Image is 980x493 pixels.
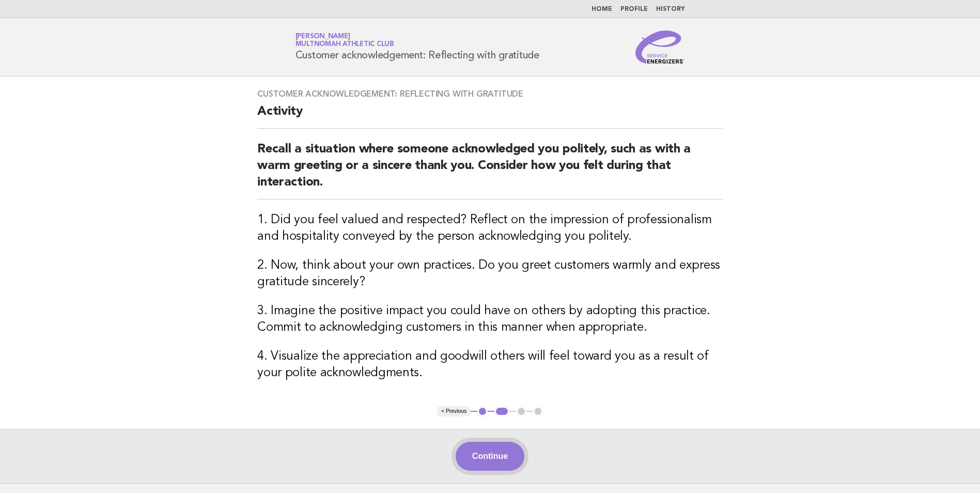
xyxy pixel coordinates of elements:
[437,406,471,417] button: < Previous
[494,406,509,417] button: 2
[620,6,648,12] a: Profile
[257,141,723,199] h2: Recall a situation where someone acknowledged you politely, such as with a warm greeting or a sin...
[295,41,394,48] span: Multnomah Athletic Club
[456,442,524,471] button: Continue
[656,6,685,12] a: History
[257,89,723,99] h3: Customer acknowledgement: Reflecting with gratitude
[257,348,723,381] h3: 4. Visualize the appreciation and goodwill others will feel toward you as a result of your polite...
[592,6,612,12] a: Home
[477,406,488,417] button: 1
[257,257,723,290] h3: 2. Now, think about your own practices. Do you greet customers warmly and express gratitude since...
[635,30,685,64] img: Service Energizers
[295,34,539,60] h1: Customer acknowledgement: Reflecting with gratitude
[295,33,394,48] a: [PERSON_NAME]Multnomah Athletic Club
[257,212,723,245] h3: 1. Did you feel valued and respected? Reflect on the impression of professionalism and hospitalit...
[257,303,723,336] h3: 3. Imagine the positive impact you could have on others by adopting this practice. Commit to ackn...
[257,103,723,129] h2: Activity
